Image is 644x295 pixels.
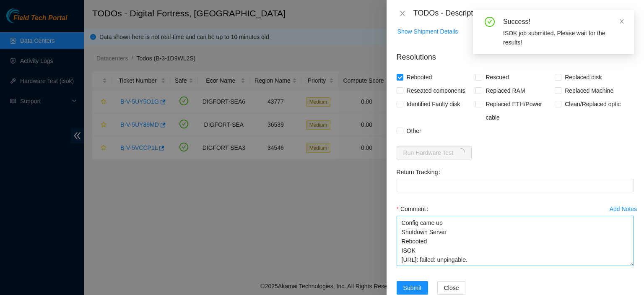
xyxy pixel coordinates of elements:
span: check-circle [485,17,495,27]
span: Reseated components [403,84,469,97]
textarea: Comment [397,216,634,266]
span: Rescued [482,70,512,84]
div: ISOK job submitted. Please wait for the results! [503,29,624,47]
label: Comment [397,202,432,216]
span: Clean/Replaced optic [561,97,624,111]
div: Success! [503,17,624,27]
button: Run Hardware Testloading [397,146,472,159]
button: Show Shipment Details [397,25,459,38]
p: Resolutions [397,45,634,63]
div: TODOs - Description - B-V-5UY89MD [413,7,634,20]
span: Replaced disk [561,70,605,84]
button: Close [437,281,466,295]
button: Add Notes [609,202,637,216]
span: close [619,18,625,24]
span: Other [403,124,425,138]
span: close [399,10,406,17]
span: Show Shipment Details [397,27,458,36]
span: Identified Faulty disk [403,97,464,111]
span: Submit [403,283,422,292]
button: Submit [397,281,428,295]
span: Replaced RAM [482,84,528,97]
span: Replaced Machine [561,84,617,97]
span: Replaced ETH/Power cable [482,97,555,124]
span: Rebooted [403,70,436,84]
div: Add Notes [610,206,637,212]
input: Return Tracking [397,179,634,192]
button: Close [397,10,408,18]
label: Return Tracking [397,165,444,179]
span: Close [444,283,459,292]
